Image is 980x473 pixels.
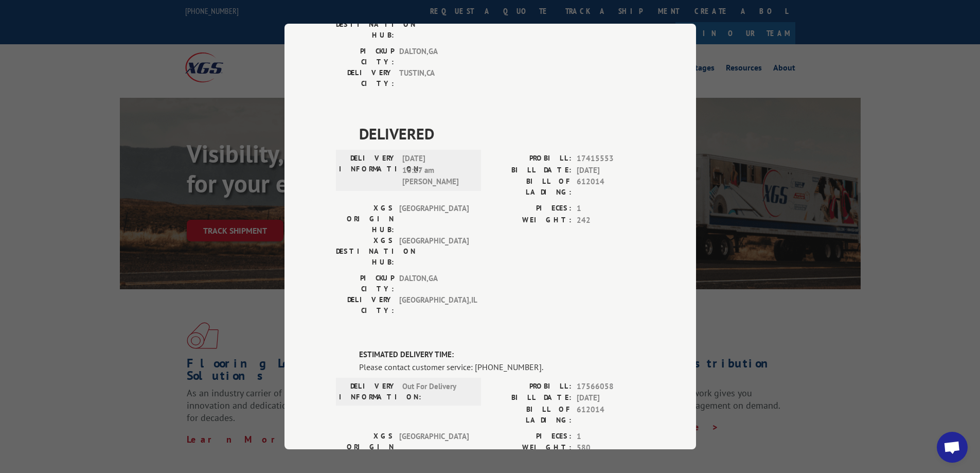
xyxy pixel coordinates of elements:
span: [GEOGRAPHIC_DATA] , IL [399,294,469,316]
span: DALTON , GA [399,46,469,67]
label: XGS ORIGIN HUB: [336,203,394,235]
label: WEIGHT: [490,215,572,226]
label: PICKUP CITY: [336,46,394,67]
label: PICKUP CITY: [336,273,394,294]
span: 612014 [577,176,645,198]
span: 242 [577,215,645,226]
span: [GEOGRAPHIC_DATA] [399,431,469,463]
div: Please contact customer service: [PHONE_NUMBER]. [359,361,645,373]
label: DELIVERY CITY: [336,294,394,316]
span: TUSTIN , CA [399,67,469,89]
label: PROBILL: [490,153,572,165]
label: XGS DESTINATION HUB: [336,8,394,41]
span: DALTON , GA [399,273,469,294]
span: 580 [577,442,645,454]
span: [GEOGRAPHIC_DATA] [399,203,469,235]
label: PIECES: [490,431,572,443]
label: BILL OF LADING: [490,176,572,198]
span: CHINO [399,8,469,41]
span: 1 [577,203,645,215]
span: 612014 [577,404,645,426]
span: 17566058 [577,381,645,393]
div: Open chat [937,432,968,463]
label: ESTIMATED DELIVERY TIME: [359,349,645,361]
label: PROBILL: [490,381,572,393]
span: 17415553 [577,153,645,165]
span: [GEOGRAPHIC_DATA] [399,235,469,268]
label: BILL DATE: [490,165,572,177]
span: [DATE] [577,392,645,404]
label: DELIVERY CITY: [336,67,394,89]
label: XGS ORIGIN HUB: [336,431,394,463]
label: BILL DATE: [490,392,572,404]
label: DELIVERY INFORMATION: [339,381,397,402]
label: PIECES: [490,203,572,215]
label: XGS DESTINATION HUB: [336,235,394,268]
label: BILL OF LADING: [490,404,572,426]
span: [DATE] [577,165,645,177]
span: 1 [577,431,645,443]
label: DELIVERY INFORMATION: [339,153,397,188]
span: DELIVERED [359,122,645,145]
span: Out For Delivery [402,381,472,402]
label: WEIGHT: [490,442,572,454]
span: [DATE] 10:27 am [PERSON_NAME] [402,153,472,188]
